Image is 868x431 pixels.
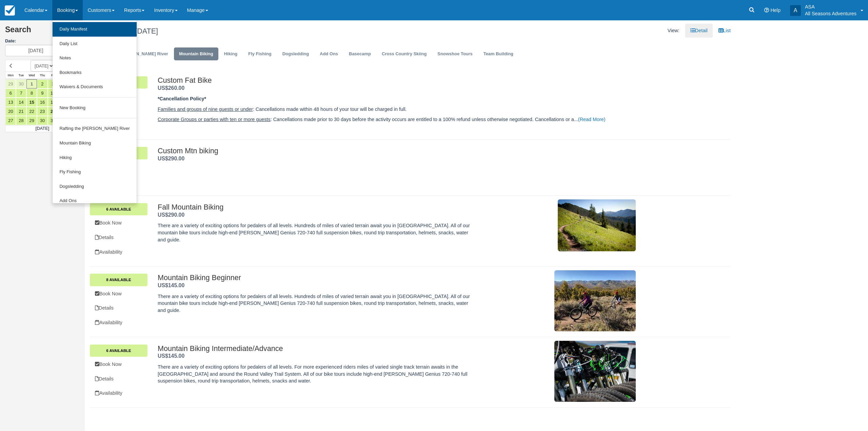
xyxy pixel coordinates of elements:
[37,116,47,125] a: 30
[158,156,184,161] strong: Price: US$290
[432,47,477,61] a: Snowshoe Tours
[37,72,47,79] th: Thu
[158,147,636,155] h2: Custom Mtn biking
[90,203,147,215] a: 6 Available
[48,116,58,125] a: 31
[5,116,16,125] a: 27
[158,117,271,122] u: Corporate Groups or parties with ten or more guests
[805,10,856,17] p: All Seasons Adventures
[277,47,314,61] a: Dogsledding
[48,72,58,79] th: Fri
[158,282,184,288] strong: Price: US$145
[158,106,253,112] u: Families and groups of nine guests or under
[37,107,47,116] a: 23
[48,107,58,116] a: 24
[90,301,147,315] a: Details
[53,65,136,80] a: Bookmarks
[16,116,26,125] a: 28
[158,96,206,101] strong: *Cancellation Policy*
[26,89,37,98] a: 8
[53,22,136,37] a: Daily Manifest
[53,136,136,151] a: Mountain Biking
[578,117,606,122] a: (Read More)
[158,76,636,84] h2: Custom Fat Bike
[90,231,147,244] a: Details
[5,89,16,98] a: 6
[5,5,15,16] img: checkfront-main-nav-mini-logo.png
[5,125,80,132] td: [DATE]
[713,24,736,38] a: List
[90,274,147,286] a: 8 Available
[16,79,26,89] a: 30
[53,121,136,136] a: Rafting the [PERSON_NAME] River
[37,89,47,98] a: 9
[90,27,405,35] h1: New Booking:
[243,47,276,61] a: Fly Fishing
[377,47,432,61] a: Cross Country Skiing
[90,357,147,371] a: Book Now
[26,98,37,107] a: 15
[554,341,636,402] img: M14-1
[158,274,476,282] h2: Mountain Biking Beginner
[158,353,184,359] strong: Price: US$145
[90,345,147,357] a: 6 Available
[16,72,26,79] th: Tue
[53,151,136,165] a: Hiking
[805,3,856,10] p: ASA
[158,106,636,113] p: : Cancellations made within 48 hours of your tour will be charged in full.
[53,179,136,194] a: Dogsledding
[16,98,26,107] a: 14
[158,282,184,288] span: US$145.00
[158,222,476,243] p: There are a variety of exciting options for pedalers of all levels. Hundreds of miles of varied t...
[48,98,58,107] a: 17
[90,287,147,301] a: Book Now
[5,79,16,89] a: 29
[5,98,16,107] a: 13
[478,47,518,61] a: Team Building
[219,47,243,61] a: Hiking
[53,194,136,208] a: Add Ons
[52,20,137,203] ul: Booking
[158,116,636,123] p: : Cancellations made prior to 30 days before the activity occurs are entitled to a 100% refund un...
[48,89,58,98] a: 10
[158,293,476,314] p: There are a variety of exciting options for pedalers of all levels. Hundreds of miles of varied t...
[5,72,16,79] th: Mon
[16,107,26,116] a: 21
[315,47,343,61] a: Add Ons
[53,101,136,115] a: New Booking
[685,24,713,38] a: Detail
[158,353,184,359] span: US$145.00
[53,51,136,65] a: Notes
[90,386,147,400] a: Availability
[554,270,636,331] img: M13-1
[158,85,184,91] span: US$260.00
[158,156,184,161] span: US$290.00
[158,203,476,211] h2: Fall Mountain Biking
[90,216,147,230] a: Book Now
[90,372,147,386] a: Details
[344,47,376,61] a: Basecamp
[53,37,136,51] a: Daily List
[790,5,801,16] div: A
[158,364,476,385] p: There are a variety of exciting options for pedalers of all levels. For more experienced riders m...
[663,24,685,38] li: View:
[158,212,184,218] strong: Price: US$290
[53,80,136,94] a: Waivers & Documents
[558,199,636,251] img: M163-1
[90,316,147,330] a: Availability
[158,345,476,353] h2: Mountain Biking Intermediate/Advance
[174,47,218,61] a: Mountain Biking
[53,165,136,179] a: Fly Fishing
[48,79,58,89] a: 3
[90,245,147,259] a: Availability
[158,85,184,91] strong: Price: US$260
[770,7,781,13] span: Help
[158,212,184,218] span: US$290.00
[16,89,26,98] a: 7
[26,79,37,89] a: 1
[37,79,47,89] a: 2
[5,38,80,44] label: Date:
[5,25,80,38] h2: Search
[37,98,47,107] a: 16
[5,107,16,116] a: 20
